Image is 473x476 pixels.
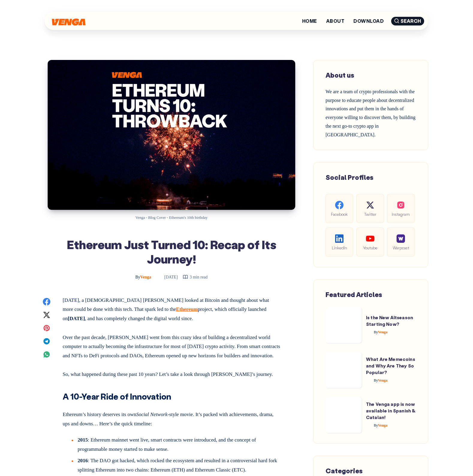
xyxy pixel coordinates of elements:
[326,173,373,182] span: Social Profiles
[392,244,410,251] span: Warpcast
[63,408,280,428] p: Ethereum’s history deserves its own -style movie. It’s packed with achievements, drama, ups and d...
[397,234,405,243] img: social-warpcast.e8a23a7ed3178af0345123c41633f860.png
[366,314,413,327] a: Is the New Altseason Starting Now?
[374,378,388,382] span: Venga
[366,401,415,420] a: The Venga app is now available in Spanish & Catalan!
[374,378,378,382] span: By
[374,330,378,334] span: By
[63,237,280,266] h1: Ethereum Just Turned 10: Recap of Its Journey!
[326,228,353,257] a: LinkedIn
[63,367,280,379] p: So, what happened during these past 10 years? Let’s take a look through [PERSON_NAME]’s journey.
[366,378,388,382] a: ByVenga
[387,228,415,257] a: Warpcast
[72,436,280,456] li: : Ethereum mainnet went live, smart contracts were introduced, and the concept of programmable mo...
[136,412,168,417] em: Social Network
[361,244,379,251] span: Youtube
[63,296,280,323] p: [DATE], a [DEMOGRAPHIC_DATA] [PERSON_NAME] looked at Bitcoin and thought about what more could be...
[78,458,88,463] strong: 2016
[326,19,344,23] a: About
[326,290,382,299] span: Featured Articles
[374,423,388,427] span: Venga
[183,273,208,281] div: 3 min read
[135,275,151,279] span: Venga
[366,330,388,334] a: ByVenga
[391,17,424,25] span: Search
[374,330,388,334] span: Venga
[326,466,363,475] span: Categories
[176,306,198,312] a: Ethereum
[78,437,88,443] strong: 2015
[156,275,178,279] time: [DATE]
[48,60,295,210] img: Ethereum Just Turned 10: Recap of Its Journey!
[302,19,317,23] a: Home
[356,228,384,257] a: Youtube
[366,234,374,243] img: social-youtube.99db9aba05279f803f3e7a4a838dfb6c.svg
[63,331,280,361] p: Over the past decade, [PERSON_NAME] went from this crazy idea of building a decentralized world c...
[63,391,171,402] strong: A 10-Year Ride of Innovation
[353,19,384,23] a: Download
[374,423,378,427] span: By
[68,316,85,321] strong: [DATE]
[356,194,384,223] a: Twitter
[326,89,415,137] span: We are a team of crypto professionals with the purpose to educate people about decentralized inno...
[330,244,348,251] span: LinkedIn
[387,194,415,223] a: Instagram
[326,71,354,79] span: About us
[52,19,85,25] img: Venga Blog
[330,211,348,218] span: Facebook
[361,211,379,218] span: Twitter
[335,234,344,243] img: social-linkedin.be646fe421ccab3a2ad91cb58bdc9694.svg
[135,275,152,279] a: ByVenga
[326,194,353,223] a: Facebook
[392,211,410,218] span: Instagram
[135,275,140,279] span: By
[366,356,415,375] a: What Are Memecoins and Why Are They So Popular?
[366,423,388,427] a: ByVenga
[135,216,208,220] span: Venga - Blog Cover - Ethereum's 10th birthday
